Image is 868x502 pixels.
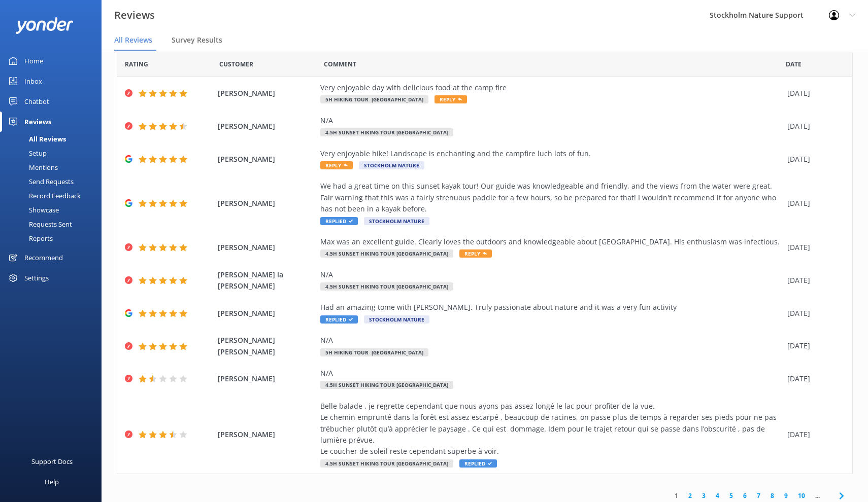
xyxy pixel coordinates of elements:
span: [PERSON_NAME] [218,429,316,440]
span: Reply [435,95,467,103]
span: Date [219,59,253,69]
span: [PERSON_NAME] [218,121,316,132]
span: [PERSON_NAME] la [PERSON_NAME] [218,269,316,292]
span: [PERSON_NAME] [218,308,316,319]
span: Date [786,59,802,69]
span: Date [125,59,148,69]
h3: Reviews [114,7,155,23]
a: Send Requests [6,174,102,189]
a: 10 [793,491,810,500]
div: Max was an excellent guide. Clearly loves the outdoors and knowledgeable about [GEOGRAPHIC_DATA].... [320,236,782,247]
a: Record Feedback [6,189,102,203]
a: 2 [683,491,697,500]
span: Replied [320,217,358,225]
div: Showcase [6,203,59,217]
div: All Reviews [6,132,66,146]
a: 4 [711,491,724,500]
div: [DATE] [787,308,840,319]
div: [DATE] [787,429,840,440]
div: Support Docs [31,451,73,472]
div: Settings [24,268,49,288]
a: 7 [752,491,765,500]
span: Reply [320,161,353,169]
a: Mentions [6,160,102,174]
span: Survey Results [172,35,222,45]
span: [PERSON_NAME] [218,242,316,253]
a: Showcase [6,203,102,217]
div: Record Feedback [6,189,81,203]
div: [DATE] [787,340,840,351]
span: 4.5h Sunset Hiking Tour [GEOGRAPHIC_DATA] [320,249,453,258]
span: 4.5h Sunset Hiking Tour [GEOGRAPHIC_DATA] [320,282,453,291]
a: 9 [779,491,793,500]
div: Send Requests [6,174,74,189]
span: All Reviews [114,35,152,45]
img: yonder-white-logo.png [15,17,74,34]
a: Requests Sent [6,217,102,231]
div: N/A [320,368,782,379]
span: ... [810,491,825,500]
div: [DATE] [787,198,840,209]
span: Stockholm Nature [359,161,424,169]
div: Recommend [24,247,63,268]
span: 4.5h Sunset Hiking Tour [GEOGRAPHIC_DATA] [320,128,453,136]
span: 4.5h Sunset Hiking Tour [GEOGRAPHIC_DATA] [320,459,453,468]
div: N/A [320,269,782,280]
span: 5h Hiking Tour [GEOGRAPHIC_DATA] [320,95,428,103]
div: Requests Sent [6,217,72,231]
span: [PERSON_NAME] [218,198,316,209]
div: [DATE] [787,373,840,384]
div: Home [24,51,43,71]
span: Stockholm Nature [364,315,429,324]
div: [DATE] [787,154,840,165]
div: [DATE] [787,242,840,253]
span: [PERSON_NAME] [218,88,316,99]
span: [PERSON_NAME] [218,373,316,384]
a: 3 [697,491,711,500]
div: Setup [6,146,47,160]
div: Mentions [6,160,58,174]
span: Replied [320,315,358,324]
div: Very enjoyable day with delicious food at the camp fire [320,82,782,93]
div: [DATE] [787,121,840,132]
a: 8 [765,491,779,500]
a: All Reviews [6,132,102,146]
a: Reports [6,231,102,245]
div: Reviews [24,112,51,132]
span: Question [324,59,356,69]
div: N/A [320,335,782,346]
div: Help [45,472,59,492]
span: Replied [459,459,497,468]
div: Belle balade , je regrette cependant que nous ayons pas assez longé le lac pour profiter de la vu... [320,401,782,457]
a: Setup [6,146,102,160]
span: Reply [459,249,492,258]
span: 4.5h Sunset Hiking Tour [GEOGRAPHIC_DATA] [320,381,453,389]
div: We had a great time on this sunset kayak tour! Our guide was knowledgeable and friendly, and the ... [320,181,782,214]
a: 1 [670,491,683,500]
div: N/A [320,115,782,126]
a: 5 [724,491,738,500]
div: [DATE] [787,88,840,99]
span: [PERSON_NAME] [218,154,316,165]
div: Chatbot [24,91,49,112]
a: 6 [738,491,752,500]
span: 5h Hiking Tour [GEOGRAPHIC_DATA] [320,348,428,356]
div: Had an amazing tome with [PERSON_NAME]. Truly passionate about nature and it was a very fun activity [320,302,782,313]
div: [DATE] [787,275,840,286]
span: Stockholm Nature [364,217,429,225]
div: Reports [6,231,53,245]
span: [PERSON_NAME] [PERSON_NAME] [218,335,316,357]
div: Very enjoyable hike! Landscape is enchanting and the campfire luch lots of fun. [320,148,782,159]
div: Inbox [24,71,42,91]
